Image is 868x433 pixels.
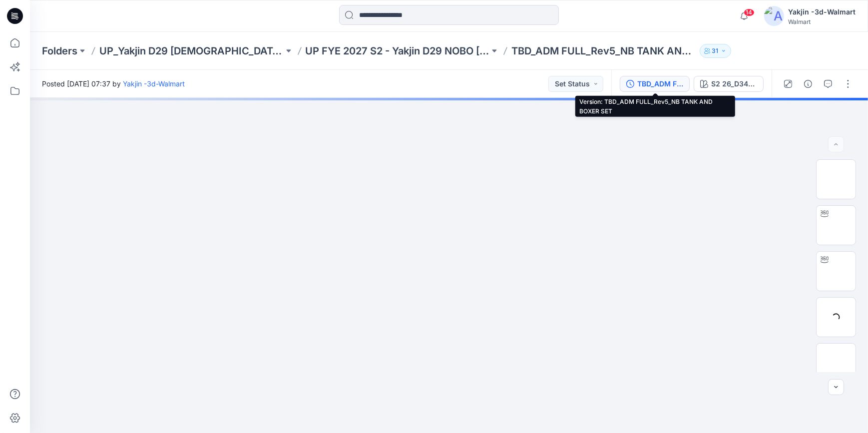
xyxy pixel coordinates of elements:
div: S2 26_D34_NB_STRAWBERRIES GINGHAM v1 rpt_CW3_VIV WHT ROSY PETAL_WM [711,78,757,89]
a: Yakjin -3d-Walmart [123,79,185,88]
a: UP FYE 2027 S2 - Yakjin D29 NOBO [DEMOGRAPHIC_DATA] Sleepwear [306,44,490,58]
a: Folders [42,44,77,58]
div: Walmart [788,18,856,25]
img: avatar [764,6,784,26]
span: Posted [DATE] 07:37 by [42,78,185,89]
div: Yakjin -3d-Walmart [788,6,856,18]
a: UP_Yakjin D29 [DEMOGRAPHIC_DATA] Sleep [99,44,284,58]
div: TBD_ADM FULL_Rev5_NB TANK AND BOXER SET [637,78,683,89]
button: 31 [700,44,731,58]
span: 14 [744,8,755,16]
p: 31 [712,45,719,56]
button: Details [800,76,816,92]
button: S2 26_D34_NB_STRAWBERRIES GINGHAM v1 rpt_CW3_VIV WHT ROSY PETAL_WM [694,76,764,92]
button: TBD_ADM FULL_Rev5_NB TANK AND BOXER SET [620,76,690,92]
p: TBD_ADM FULL_Rev5_NB TANK AND BOXER SET [511,44,696,58]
